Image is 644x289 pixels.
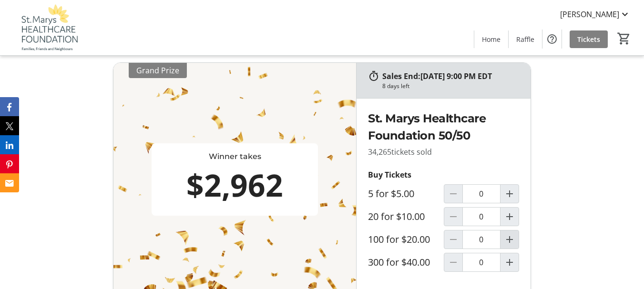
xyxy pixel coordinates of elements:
label: 100 for $20.00 [368,234,430,245]
p: 34,265 tickets sold [368,146,519,158]
button: Increment by one [501,253,519,271]
strong: Buy Tickets [368,169,411,180]
span: [DATE] 9:00 PM EDT [420,71,492,81]
div: 8 days left [382,82,409,90]
span: Tickets [577,34,600,44]
div: Grand Prize [129,63,187,78]
div: Winner takes [155,151,314,162]
span: [PERSON_NAME] [560,9,619,20]
a: Tickets [570,30,608,48]
span: Home [482,34,501,44]
label: 20 for $10.00 [368,211,425,222]
button: Increment by one [501,208,519,226]
span: Raffle [516,34,534,44]
button: Increment by one [501,230,519,249]
a: Raffle [509,30,542,48]
button: Help [542,30,562,49]
img: St. Marys Healthcare Foundation's Logo [6,4,91,51]
button: Increment by one [501,185,519,203]
label: 300 for $40.00 [368,257,430,268]
div: $2,962 [155,162,314,208]
a: Home [474,30,508,48]
label: 5 for $5.00 [368,188,414,199]
span: Sales End: [382,71,420,81]
h2: St. Marys Healthcare Foundation 50/50 [368,110,519,144]
button: Cart [615,30,633,47]
button: [PERSON_NAME] [552,7,638,22]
